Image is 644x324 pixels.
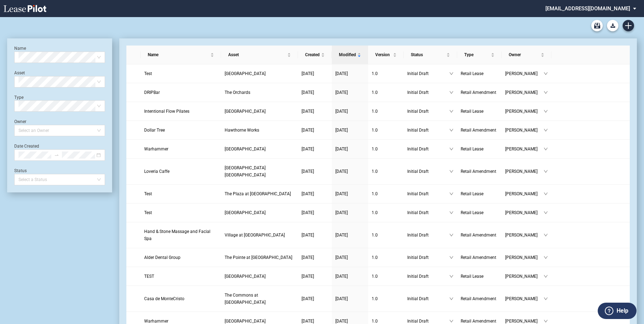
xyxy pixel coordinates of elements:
[407,70,449,77] span: Initial Draft
[302,319,314,324] span: [DATE]
[225,274,266,279] span: North Mayfair Commons
[335,319,348,324] span: [DATE]
[335,70,365,77] a: [DATE]
[372,108,400,115] a: 1.0
[449,109,454,113] span: down
[505,70,544,77] span: [PERSON_NAME]
[404,46,457,64] th: Status
[407,168,449,175] span: Initial Draft
[225,165,266,177] span: Town Center Colleyville
[225,210,266,215] span: Braemar Village Center
[144,109,189,114] span: Intentional Flow Pilates
[407,209,449,216] span: Initial Draft
[544,211,548,215] span: down
[144,128,165,133] span: Dollar Tree
[14,168,27,173] label: Status
[372,209,400,216] a: 1.0
[225,233,285,238] span: Village at Stone Oak
[335,147,348,152] span: [DATE]
[505,127,544,134] span: [PERSON_NAME]
[225,145,294,153] a: [GEOGRAPHIC_DATA]
[605,20,621,31] md-menu: Download Blank Form List
[302,168,328,175] a: [DATE]
[607,20,618,31] button: Download Blank Form
[407,108,449,115] span: Initial Draft
[144,296,184,301] span: Casa de MonteCristo
[14,144,39,149] label: Date Created
[305,51,320,58] span: Created
[461,128,496,133] span: Retail Amendment
[298,46,332,64] th: Created
[372,273,400,280] a: 1.0
[302,90,314,95] span: [DATE]
[505,232,544,239] span: [PERSON_NAME]
[544,109,548,113] span: down
[449,255,454,260] span: down
[368,46,404,64] th: Version
[505,108,544,115] span: [PERSON_NAME]
[225,164,294,179] a: [GEOGRAPHIC_DATA] [GEOGRAPHIC_DATA]
[144,191,152,196] span: Test
[449,233,454,237] span: down
[302,70,328,77] a: [DATE]
[372,274,378,279] span: 1 . 0
[335,190,365,197] a: [DATE]
[544,233,548,237] span: down
[228,51,286,58] span: Asset
[144,295,218,302] a: Casa de MonteCristo
[372,233,378,238] span: 1 . 0
[221,46,298,64] th: Asset
[407,127,449,134] span: Initial Draft
[407,295,449,302] span: Initial Draft
[461,190,498,197] a: Retail Lease
[461,108,498,115] a: Retail Lease
[372,145,400,153] a: 1.0
[225,190,294,197] a: The Plaza at [GEOGRAPHIC_DATA]
[449,71,454,76] span: down
[461,89,498,96] a: Retail Amendment
[225,191,291,196] span: The Plaza at Lake Park
[54,153,59,158] span: to
[544,192,548,196] span: down
[302,89,328,96] a: [DATE]
[144,169,169,174] span: Loveria Caffe
[461,109,483,114] span: Retail Lease
[372,168,400,175] a: 1.0
[461,191,483,196] span: Retail Lease
[225,109,266,114] span: North Mayfair Commons
[461,273,498,280] a: Retail Lease
[302,209,328,216] a: [DATE]
[302,71,314,76] span: [DATE]
[449,128,454,132] span: down
[544,147,548,151] span: down
[335,191,348,196] span: [DATE]
[335,127,365,134] a: [DATE]
[407,190,449,197] span: Initial Draft
[372,90,378,95] span: 1 . 0
[372,128,378,133] span: 1 . 0
[407,89,449,96] span: Initial Draft
[372,147,378,152] span: 1 . 0
[339,51,356,58] span: Modified
[505,295,544,302] span: [PERSON_NAME]
[302,128,314,133] span: [DATE]
[302,109,314,114] span: [DATE]
[225,147,266,152] span: Silver Lake Village
[225,319,266,324] span: Silver Lake Village
[335,274,348,279] span: [DATE]
[461,71,483,76] span: Retail Lease
[335,254,365,261] a: [DATE]
[335,295,365,302] a: [DATE]
[302,108,328,115] a: [DATE]
[449,147,454,151] span: down
[461,254,498,261] a: Retail Amendment
[225,89,294,96] a: The Orchards
[461,169,496,174] span: Retail Amendment
[544,90,548,95] span: down
[449,274,454,278] span: down
[335,71,348,76] span: [DATE]
[144,145,218,153] a: Warhammer
[502,46,551,64] th: Owner
[335,168,365,175] a: [DATE]
[144,229,210,241] span: Hand & Stone Massage and Facial Spa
